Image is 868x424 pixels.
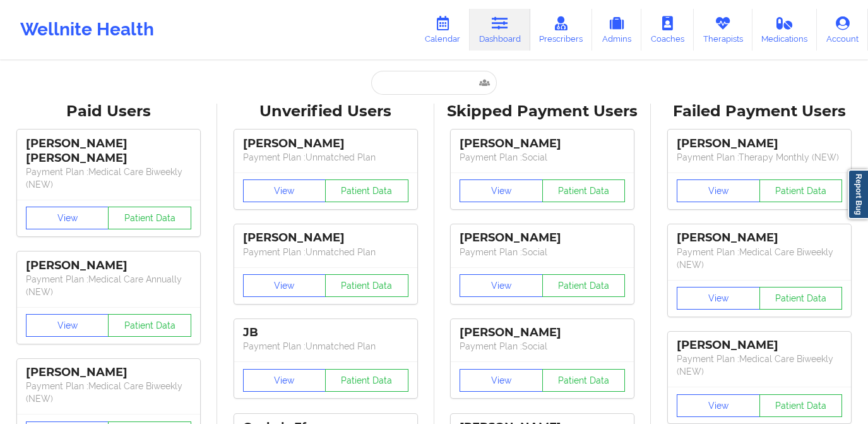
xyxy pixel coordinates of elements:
p: Payment Plan : Medical Care Biweekly (NEW) [677,246,842,271]
p: Payment Plan : Medical Care Biweekly (NEW) [26,166,191,191]
button: Patient Data [542,179,626,202]
button: View [243,274,326,297]
a: Account [817,9,868,51]
div: [PERSON_NAME] [677,136,842,151]
button: View [460,274,543,297]
a: Prescribers [530,9,593,51]
div: Unverified Users [226,102,425,121]
p: Payment Plan : Social [460,340,625,353]
div: Failed Payment Users [660,102,859,121]
div: [PERSON_NAME] [243,231,408,245]
div: [PERSON_NAME] [460,136,625,151]
button: View [243,369,326,392]
button: View [26,207,109,229]
a: Coaches [641,9,694,51]
p: Payment Plan : Unmatched Plan [243,340,408,353]
a: Dashboard [470,9,530,51]
button: Patient Data [759,287,843,310]
button: View [677,179,760,202]
button: Patient Data [108,314,191,337]
p: Payment Plan : Social [460,246,625,258]
button: View [460,369,543,392]
div: [PERSON_NAME] [243,136,408,151]
a: Therapists [694,9,752,51]
button: Patient Data [542,274,626,297]
div: [PERSON_NAME] [677,231,842,245]
div: [PERSON_NAME] [677,338,842,353]
button: View [677,394,760,417]
p: Payment Plan : Social [460,151,625,164]
div: [PERSON_NAME] [460,231,625,245]
a: Calendar [415,9,470,51]
div: [PERSON_NAME] [26,365,191,380]
p: Payment Plan : Unmatched Plan [243,246,408,258]
button: Patient Data [325,274,408,297]
div: [PERSON_NAME] [PERSON_NAME] [26,136,191,166]
button: Patient Data [542,369,626,392]
div: Paid Users [9,102,208,121]
p: Payment Plan : Medical Care Annually (NEW) [26,273,191,298]
button: Patient Data [759,394,843,417]
a: Report Bug [848,169,868,219]
p: Payment Plan : Medical Care Biweekly (NEW) [26,380,191,405]
p: Payment Plan : Medical Care Biweekly (NEW) [677,353,842,378]
button: View [460,179,543,202]
button: Patient Data [759,179,843,202]
button: View [26,314,109,337]
a: Medications [752,9,817,51]
button: View [243,179,326,202]
div: JB [243,325,408,340]
div: [PERSON_NAME] [460,325,625,340]
a: Admins [592,9,641,51]
button: Patient Data [108,207,191,229]
div: [PERSON_NAME] [26,258,191,273]
button: Patient Data [325,179,408,202]
div: Skipped Payment Users [443,102,643,121]
p: Payment Plan : Therapy Monthly (NEW) [677,151,842,164]
button: Patient Data [325,369,408,392]
button: View [677,287,760,310]
p: Payment Plan : Unmatched Plan [243,151,408,164]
